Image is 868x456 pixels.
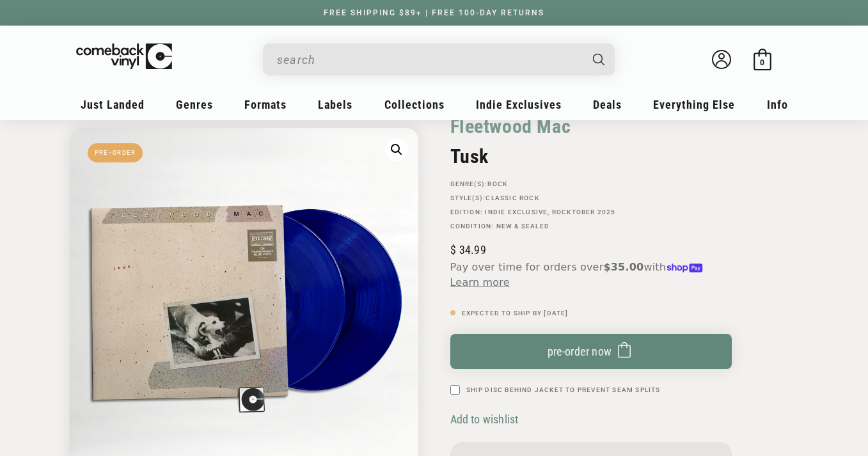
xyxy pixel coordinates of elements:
[450,223,732,230] p: Condition: New & Sealed
[450,413,519,426] span: Add to wishlist
[767,98,788,111] span: Info
[88,143,143,162] span: Pre-Order
[450,180,732,188] p: GENRE(S):
[485,194,539,201] a: Classic Rock
[450,412,523,427] button: Add to wishlist
[593,98,622,111] span: Deals
[263,43,615,75] div: Search
[384,98,445,111] span: Collections
[450,334,732,369] button: pre-order now
[487,180,507,187] a: Rock
[760,58,764,67] span: 0
[244,98,287,111] span: Formats
[653,98,735,111] span: Everything Else
[450,114,571,139] a: Fleetwood Mac
[81,98,145,111] span: Just Landed
[450,208,732,216] p: Edition: , Rocktober 2025
[450,243,456,256] span: $
[311,8,557,17] a: FREE SHIPPING $89+ | FREE 100-DAY RETURNS
[450,243,486,256] span: 34.99
[548,345,612,358] span: pre-order now
[450,194,732,202] p: STYLE(S):
[581,43,616,75] button: Search
[176,98,213,111] span: Genres
[485,208,548,216] a: Indie Exclusive
[466,385,661,395] label: Ship Disc Behind Jacket To Prevent Seam Splits
[476,98,562,111] span: Indie Exclusives
[277,47,580,73] input: When autocomplete results are available use up and down arrows to review and enter to select
[462,310,569,317] span: Expected To Ship By [DATE]
[318,98,352,111] span: Labels
[450,145,732,168] h2: Tusk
